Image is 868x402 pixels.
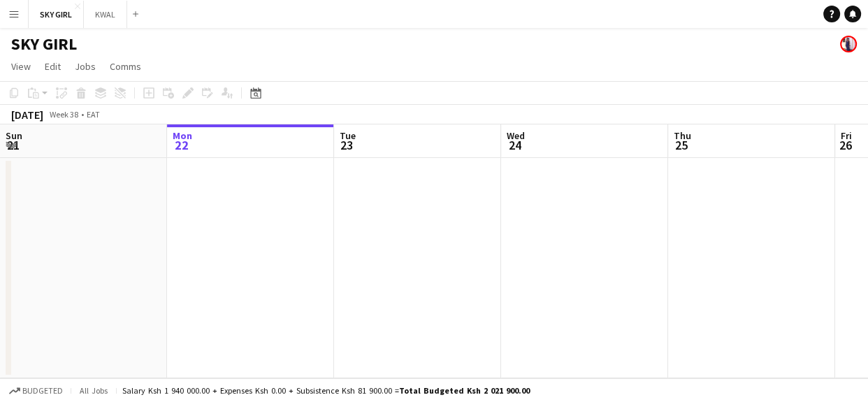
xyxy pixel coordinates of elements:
span: 25 [672,137,691,153]
button: SKY GIRL [29,1,84,28]
span: Jobs [75,60,96,73]
span: Fri [841,129,852,142]
button: KWAL [84,1,127,28]
span: Tue [340,129,356,142]
a: Jobs [69,57,101,76]
a: Comms [104,57,147,76]
a: Edit [39,57,66,76]
span: Sun [6,129,22,142]
div: Salary Ksh 1 940 000.00 + Expenses Ksh 0.00 + Subsistence Ksh 81 900.00 = [122,385,530,396]
span: Comms [110,60,141,73]
button: Budgeted [7,383,65,399]
span: View [11,60,31,73]
a: View [6,57,36,76]
span: Budgeted [22,386,63,396]
span: 26 [839,137,852,153]
span: Edit [45,60,61,73]
span: 21 [3,137,22,153]
span: Mon [173,129,192,142]
span: Total Budgeted Ksh 2 021 900.00 [399,385,530,396]
span: Thu [674,129,691,142]
span: Week 38 [46,109,81,120]
span: 23 [338,137,356,153]
div: EAT [87,109,100,120]
span: All jobs [77,385,110,396]
span: Wed [507,129,525,142]
app-user-avatar: Anne Njoki [840,36,857,52]
span: 22 [171,137,192,153]
h1: SKY GIRL [11,34,77,55]
div: [DATE] [11,108,43,122]
span: 24 [505,137,525,153]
